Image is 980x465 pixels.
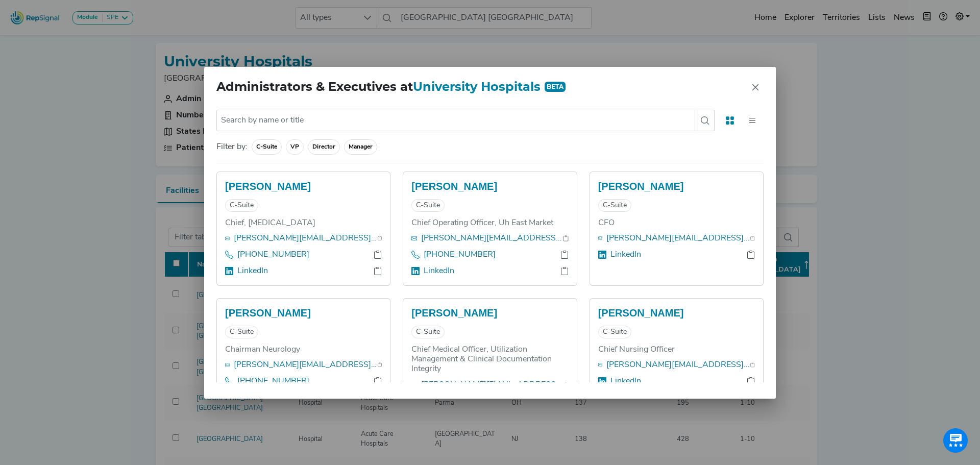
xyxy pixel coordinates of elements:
[237,375,309,387] a: [PHONE_NUMBER]
[413,79,541,94] span: University Hospitals
[424,265,454,277] a: LinkedIn
[216,110,695,131] input: Search by name or title
[424,249,496,261] a: [PHONE_NUMBER]
[308,139,340,155] span: Director
[237,249,309,261] a: [PHONE_NUMBER]
[606,359,750,371] a: [PERSON_NAME][EMAIL_ADDRESS][PERSON_NAME][DOMAIN_NAME]
[225,307,382,319] h5: [PERSON_NAME]
[216,80,566,94] h2: Administrators & Executives at
[598,180,755,192] h5: [PERSON_NAME]
[747,79,764,95] button: Close
[237,265,268,277] a: LinkedIn
[421,232,562,244] a: [PERSON_NAME][EMAIL_ADDRESS][DOMAIN_NAME]
[252,139,282,155] span: C-Suite
[610,375,641,387] a: LinkedIn
[286,139,304,155] span: VP
[411,326,445,338] span: C-Suite
[598,218,755,228] h6: CFO
[411,345,568,375] h6: Chief Medical Officer, Utilization Management & Clinical Documentation Integrity
[606,232,750,244] a: [PERSON_NAME][EMAIL_ADDRESS][PERSON_NAME][DOMAIN_NAME]
[225,345,382,355] h6: Chairman Neurology
[225,199,258,212] span: C-Suite
[234,232,378,244] a: [PERSON_NAME][EMAIL_ADDRESS][PERSON_NAME][DOMAIN_NAME]
[598,307,755,319] h5: [PERSON_NAME]
[225,180,382,192] h5: [PERSON_NAME]
[234,359,378,371] a: [PERSON_NAME][EMAIL_ADDRESS][PERSON_NAME][DOMAIN_NAME]
[411,199,445,212] span: C-Suite
[421,379,562,391] a: [PERSON_NAME][EMAIL_ADDRESS][DOMAIN_NAME]
[344,139,377,155] span: Manager
[598,199,631,212] span: C-Suite
[411,218,568,228] h6: Chief Operating Officer, Uh East Market
[225,326,258,338] span: C-Suite
[598,326,631,338] span: C-Suite
[411,180,568,192] h5: [PERSON_NAME]
[225,218,382,228] h6: Chief, [MEDICAL_DATA]
[411,307,568,319] h5: [PERSON_NAME]
[216,141,248,153] label: Filter by:
[545,82,566,92] span: BETA
[598,345,755,355] h6: Chief Nursing Officer
[610,249,641,261] a: LinkedIn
